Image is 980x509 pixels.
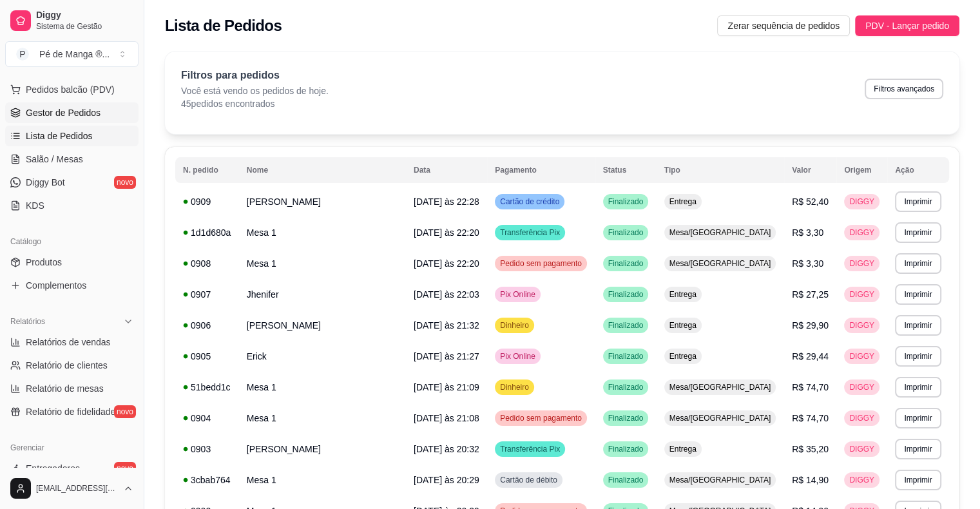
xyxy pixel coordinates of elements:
span: [DATE] às 22:03 [414,289,479,300]
span: R$ 52,40 [792,197,829,207]
td: Mesa 1 [239,403,406,434]
button: Imprimir [895,222,941,243]
span: [DATE] às 21:08 [414,413,479,423]
span: Diggy [36,10,133,21]
span: Pix Online [497,351,538,361]
span: Finalizado [606,320,646,331]
a: Complementos [5,275,139,296]
button: PDV - Lançar pedido [855,15,959,36]
span: DIGGY [847,444,877,454]
span: Relatórios [10,316,45,327]
span: Finalizado [606,289,646,300]
a: Relatório de clientes [5,355,139,376]
span: Transferência Pix [497,227,562,238]
span: Cartão de crédito [497,197,562,207]
span: Finalizado [606,197,646,207]
button: Imprimir [895,377,941,398]
span: Pedido sem pagamento [497,413,584,423]
span: DIGGY [847,320,877,331]
span: R$ 14,90 [792,475,829,485]
span: Cartão de débito [497,475,560,485]
span: DIGGY [847,227,877,238]
span: Produtos [26,256,62,269]
button: Imprimir [895,470,941,490]
td: [PERSON_NAME] [239,186,406,217]
span: [DATE] às 20:29 [414,475,479,485]
p: Filtros para pedidos [181,68,329,83]
span: Relatório de mesas [26,382,104,395]
span: Mesa/[GEOGRAPHIC_DATA] [667,258,774,269]
span: Finalizado [606,258,646,269]
span: Finalizado [606,444,646,454]
a: Relatório de fidelidadenovo [5,401,139,422]
span: Mesa/[GEOGRAPHIC_DATA] [667,475,774,485]
span: Mesa/[GEOGRAPHIC_DATA] [667,413,774,423]
a: Relatório de mesas [5,378,139,399]
span: R$ 74,70 [792,382,829,392]
a: Gestor de Pedidos [5,102,139,123]
th: Tipo [657,157,784,183]
span: Entrega [667,197,699,207]
a: Relatórios de vendas [5,332,139,352]
span: DIGGY [847,382,877,392]
td: Erick [239,341,406,372]
span: R$ 29,90 [792,320,829,331]
div: 0908 [183,257,231,270]
h2: Lista de Pedidos [165,15,282,36]
span: P [16,48,29,61]
span: [DATE] às 21:32 [414,320,479,331]
div: 0905 [183,350,231,363]
span: R$ 35,20 [792,444,829,454]
a: Produtos [5,252,139,273]
span: [EMAIL_ADDRESS][DOMAIN_NAME] [36,483,118,494]
th: Status [595,157,657,183]
span: [DATE] às 22:20 [414,258,479,269]
div: 51bedd1c [183,381,231,394]
button: Imprimir [895,191,941,212]
span: Relatório de clientes [26,359,108,372]
button: Imprimir [895,284,941,305]
div: 0906 [183,319,231,332]
span: Entrega [667,444,699,454]
span: Finalizado [606,475,646,485]
span: Finalizado [606,227,646,238]
span: Pedidos balcão (PDV) [26,83,115,96]
span: [DATE] às 22:28 [414,197,479,207]
th: Data [406,157,487,183]
span: Pedido sem pagamento [497,258,584,269]
th: Ação [887,157,949,183]
th: Origem [836,157,887,183]
span: Relatório de fidelidade [26,405,115,418]
span: Lista de Pedidos [26,130,93,142]
button: Pedidos balcão (PDV) [5,79,139,100]
td: [PERSON_NAME] [239,310,406,341]
th: Valor [784,157,836,183]
span: DIGGY [847,197,877,207]
span: R$ 3,30 [792,258,823,269]
span: R$ 3,30 [792,227,823,238]
span: R$ 74,70 [792,413,829,423]
div: 1d1d680a [183,226,231,239]
span: [DATE] às 20:32 [414,444,479,454]
span: Dinheiro [497,382,532,392]
span: DIGGY [847,475,877,485]
td: [PERSON_NAME] [239,434,406,465]
span: R$ 27,25 [792,289,829,300]
span: DIGGY [847,289,877,300]
span: Finalizado [606,351,646,361]
span: Zerar sequência de pedidos [727,19,840,33]
button: Imprimir [895,253,941,274]
span: DIGGY [847,351,877,361]
div: 3cbab764 [183,474,231,486]
span: Entrega [667,289,699,300]
a: Lista de Pedidos [5,126,139,146]
div: 0904 [183,412,231,425]
span: Pix Online [497,289,538,300]
div: Catálogo [5,231,139,252]
th: Nome [239,157,406,183]
span: Finalizado [606,413,646,423]
td: Jhenifer [239,279,406,310]
td: Mesa 1 [239,465,406,495]
a: DiggySistema de Gestão [5,5,139,36]
span: Relatórios de vendas [26,336,111,349]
